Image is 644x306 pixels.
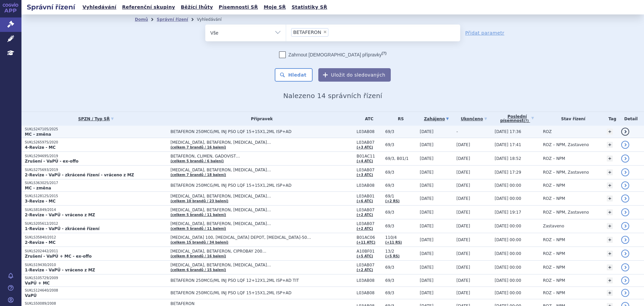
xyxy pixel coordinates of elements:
[543,237,565,242] span: ROZ – NPM
[385,194,416,199] span: 69/1
[607,156,613,162] a: +
[357,173,373,177] a: (+3 ATC)
[197,14,230,25] li: Vyhledávání
[495,265,521,270] span: [DATE] 00:00
[357,159,373,163] a: (+4 ATC)
[357,168,382,172] span: L03AB07
[420,114,453,124] a: Zahájeno
[495,291,521,295] span: [DATE] 00:00
[543,170,589,175] span: ROZ – NPM, Zastaveno
[25,159,78,164] strong: Zrušení - VaPÚ - ex-offo
[357,213,373,217] a: (+2 ATC)
[385,129,416,134] span: 69/3
[357,221,382,226] span: L03AB07
[170,140,338,145] span: [MEDICAL_DATA], BETAFERON, [MEDICAL_DATA]…
[330,28,334,36] input: BETAFERON
[495,142,521,147] span: [DATE] 17:41
[25,114,167,124] a: SPZN / Typ SŘ
[420,291,434,295] span: [DATE]
[543,265,565,270] span: ROZ – NPM
[25,186,51,190] strong: MC - změna
[323,30,327,34] span: ×
[607,195,613,202] a: +
[279,51,386,58] label: Zahrnout [DEMOGRAPHIC_DATA] přípravky
[25,213,95,217] strong: 2-Revize - VaPÚ - vráceno z MZ
[385,170,416,175] span: 69/3
[357,254,373,258] a: (+5 ATC)
[170,159,224,163] a: (celkem 5 brandů / 6 balení)
[357,278,382,283] span: L03AB08
[25,235,167,240] p: SUKLS35840/2012
[357,249,382,254] span: A10BF01
[385,291,416,295] span: 69/3
[217,3,260,12] a: Písemnosti SŘ
[543,278,565,283] span: ROZ – NPM
[357,183,382,188] span: L03AB08
[25,181,167,185] p: SUKLS363025/2017
[495,196,521,201] span: [DATE] 00:00
[457,196,470,201] span: [DATE]
[170,183,338,188] span: BETAFERON 250MCG/ML INJ PSO LQF 15+15X1,2ML ISP+AD
[420,156,434,161] span: [DATE]
[621,222,629,230] a: detail
[495,224,521,228] span: [DATE] 00:00
[357,268,373,272] a: (+2 ATC)
[170,301,338,306] span: BETAFERON
[170,168,338,172] span: [MEDICAL_DATA], BETAFERON, [MEDICAL_DATA]…
[607,129,613,135] a: +
[170,154,338,159] span: BETAFERON, CLIMEN, GADOVIST…
[457,129,458,134] span: -
[495,183,521,188] span: [DATE] 00:00
[543,129,552,134] span: ROZ
[170,145,226,149] a: (celkem 7 brandů / 16 balení)
[607,182,613,188] a: +
[420,196,434,201] span: [DATE]
[420,251,434,256] span: [DATE]
[621,250,629,258] a: detail
[262,3,288,12] a: Moje SŘ
[420,142,434,147] span: [DATE]
[607,251,613,257] a: +
[25,254,92,259] strong: Zrušení - VaPÚ + MC - ex-offo
[25,173,134,177] strong: 2-Revize - VaPÚ - zkrácené řízení - vráceno z MZ
[357,208,382,212] span: L03AB07
[25,132,51,137] strong: MC - změna
[621,168,629,176] a: detail
[25,276,167,280] p: SUKLS105729/2009
[25,249,167,254] p: SUKLS202442/2011
[420,183,434,188] span: [DATE]
[543,210,589,215] span: ROZ – NPM, Zastaveno
[170,268,226,272] a: (celkem 6 brandů / 15 balení)
[170,241,228,244] a: (celkem 15 brandů / 34 balení)
[621,181,629,189] a: detail
[25,208,167,212] p: SUKLS81849/2014
[170,227,226,230] a: (celkem 5 brandů / 11 balení)
[607,142,613,148] a: +
[457,291,470,295] span: [DATE]
[457,156,470,161] span: [DATE]
[357,241,375,244] a: (+11 ATC)
[607,264,613,270] a: +
[495,170,521,175] span: [DATE] 17:29
[385,235,416,240] span: 110/4
[293,30,321,35] span: BETAFERON
[170,194,338,199] span: [MEDICAL_DATA], BETAFERON, [MEDICAL_DATA]…
[157,17,188,22] a: Správní řízení
[170,254,226,258] a: (celkem 8 brandů / 16 balení)
[457,224,470,228] span: [DATE]
[385,278,416,283] span: 69/3
[457,210,470,215] span: [DATE]
[420,224,434,228] span: [DATE]
[385,249,416,254] span: 13/2
[543,196,565,201] span: ROZ – NPM
[420,278,434,283] span: [DATE]
[170,221,338,226] span: [MEDICAL_DATA], BETAFERON, [MEDICAL_DATA]…
[289,3,329,12] a: Statistiky SŘ
[170,278,338,283] span: BETAFERON 250MCG/ML INJ PSO LQF 12+12X1,2ML ISP+AD TIT
[621,155,629,163] a: detail
[495,237,521,242] span: [DATE] 00:00
[543,291,565,295] span: ROZ – NPM
[385,254,399,258] a: (+5 RS)
[167,112,353,126] th: Přípravek
[25,240,56,245] strong: 2-Revize - MC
